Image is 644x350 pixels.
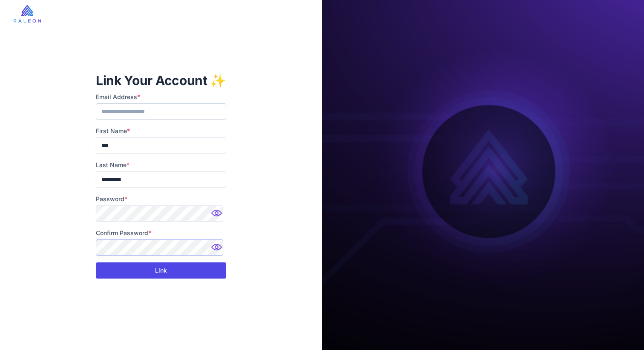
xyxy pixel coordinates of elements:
label: Last Name [96,160,226,170]
img: Password hidden [209,241,226,258]
h1: Link Your Account ✨ [96,72,226,89]
label: Password [96,194,226,204]
label: Confirm Password [96,228,226,238]
button: Link [96,262,226,279]
img: Password hidden [209,207,226,224]
img: raleon-logo-whitebg.9aac0268.jpg [14,5,41,23]
label: First Name [96,126,226,136]
label: Email Address [96,92,226,102]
